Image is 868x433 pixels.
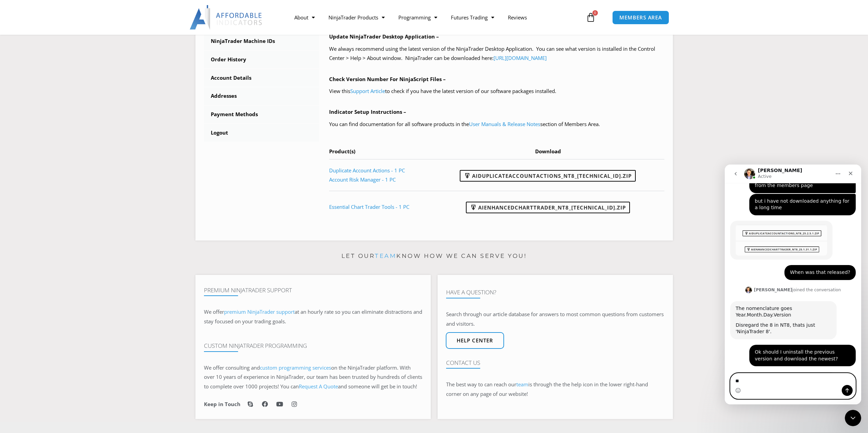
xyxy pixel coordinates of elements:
[117,220,128,231] button: Send a message…
[329,87,664,96] p: View this to check if you have the latest version of our software packages installed.
[329,76,446,82] b: Check Version Number For NinjaScript Files –
[375,252,396,259] a: team
[5,207,131,335] div: David says…
[329,176,396,183] a: Account Risk Manager - 1 PC
[204,32,319,50] a: NinjaTrader Machine IDs
[457,338,493,343] span: Help center
[516,381,528,388] a: team
[329,44,664,63] p: We always recommend using the latest version of the NinjaTrader Desktop Application. You can see ...
[195,251,673,262] p: Let our know how we can serve you!
[204,87,319,105] a: Addresses
[329,203,409,210] a: Essential Chart Trader Tools - 1 PC
[204,287,422,294] h4: Premium NinjaTrader Support
[329,120,664,129] p: You can find documentation for all software products in the section of Members Area.
[329,108,406,115] b: Indicator Setup Instructions –
[446,380,664,399] p: The best way to can reach our is through the the help icon in the lower right-hand corner on any ...
[204,401,240,407] h6: Keep in Touch
[299,383,338,390] a: Request A Quote
[204,106,319,123] a: Payment Methods
[350,88,385,94] a: Support Article
[224,308,295,315] a: premium NinjaTrader support
[446,310,664,329] p: Search through our article database for answers to most common questions from customers and visit...
[288,10,322,25] a: About
[725,165,861,404] iframe: Intercom live chat
[501,10,534,25] a: Reviews
[329,148,355,155] span: Product(s)
[469,121,540,127] a: User Manuals & Release Notes
[592,10,598,16] span: 0
[204,364,422,390] span: on the NinjaTrader platform. With over 10 years of experience in NinjaTrader, our team has been t...
[845,410,861,426] iframe: Intercom live chat
[6,209,131,220] textarea: Message…
[446,332,504,349] a: Help center
[288,10,584,25] nav: Menu
[204,308,224,315] span: We offer
[204,69,319,87] a: Account Details
[446,289,664,296] h4: Have A Question?
[204,124,319,142] a: Logout
[11,223,16,229] button: Emoji picker
[535,148,561,155] span: Download
[392,10,444,25] a: Programming
[576,7,606,27] a: 0
[329,167,405,174] a: Duplicate Account Actions - 1 PC
[612,11,669,25] a: MEMBERS AREA
[460,170,636,182] a: AIDuplicateAccountActions_NT8_[TECHNICAL_ID].zip
[204,51,319,68] a: Order History
[322,10,392,25] a: NinjaTrader Products
[619,15,662,20] span: MEMBERS AREA
[329,33,439,40] b: Update NinjaTrader Desktop Application –
[494,55,547,61] a: [URL][DOMAIN_NAME]
[444,10,501,25] a: Futures Trading
[204,342,422,349] h4: Custom NinjaTrader Programming
[204,364,331,371] span: We offer consulting and
[190,5,263,30] img: LogoAI | Affordable Indicators – NinjaTrader
[446,359,664,366] h4: Contact Us
[260,364,331,371] a: custom programming services
[204,308,422,325] span: at an hourly rate so you can eliminate distractions and stay focused on your trading goals.
[466,202,630,213] a: AIEnhancedChartTrader_NT8_[TECHNICAL_ID].zip
[5,207,112,322] div: You do not need to uninstall or remove the previous version before updating to the newest version...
